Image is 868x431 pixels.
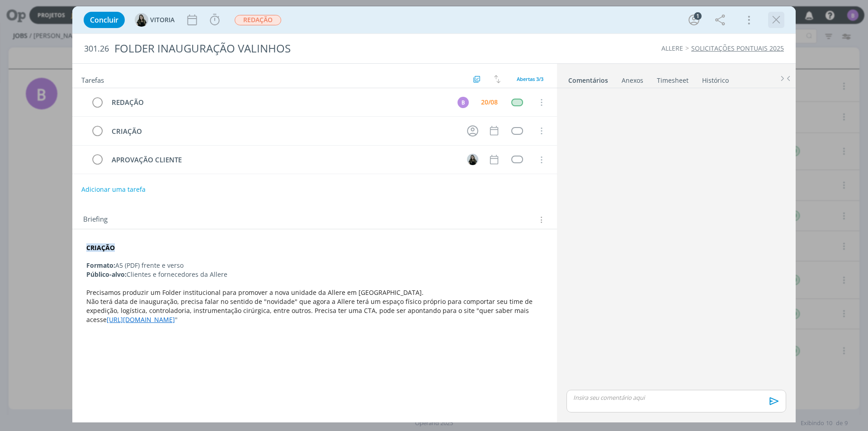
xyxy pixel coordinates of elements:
button: Adicionar uma tarefa [81,181,146,198]
button: B [456,95,470,109]
div: REDAÇÃO [108,97,449,108]
div: CRIAÇÃO [108,126,458,137]
strong: Público-alvo: [86,270,127,279]
span: Não terá data de inauguração, precisa falar no sentido de "novidade" que agora a Allere terá um e... [86,297,534,324]
div: B [458,97,469,108]
button: V [466,153,479,166]
div: Anexos [622,76,643,85]
strong: CRIAÇÃO [86,243,115,252]
div: FOLDER INAUGURAÇÃO VALINHOS [111,38,489,60]
div: 20/08 [481,99,498,105]
button: VVITORIA [135,13,175,27]
img: V [135,13,148,27]
div: APROVAÇÃO CLIENTE [108,154,458,166]
button: Concluir [84,12,125,28]
span: VITORIA [150,17,175,23]
p: A5 (PDF) frente e verso [86,261,543,270]
p: " [86,297,543,324]
button: 1 [687,13,701,27]
a: Comentários [568,72,609,85]
div: dialog [72,6,796,422]
span: REDAÇÃO [235,15,281,25]
a: [URL][DOMAIN_NAME] [107,315,175,324]
a: Histórico [702,72,729,85]
a: ALLERE [661,44,683,52]
span: Briefing [83,214,108,226]
div: 1 [694,12,702,20]
img: arrow-down-up.svg [494,75,500,83]
img: V [467,154,478,165]
span: Tarefas [81,74,104,85]
span: Precisamos produzir um Folder institucional para promover a nova unidade da Allere em [GEOGRAPHIC... [86,288,424,297]
a: SOLICITAÇÕES PONTUAIS 2025 [691,44,784,52]
button: REDAÇÃO [234,14,282,26]
strong: Formato: [86,261,115,270]
span: 301.26 [84,44,109,54]
a: Timesheet [656,72,689,85]
span: Concluir [90,16,118,24]
span: Abertas 3/3 [517,76,543,82]
p: Clientes e fornecedores da Allere [86,270,543,279]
